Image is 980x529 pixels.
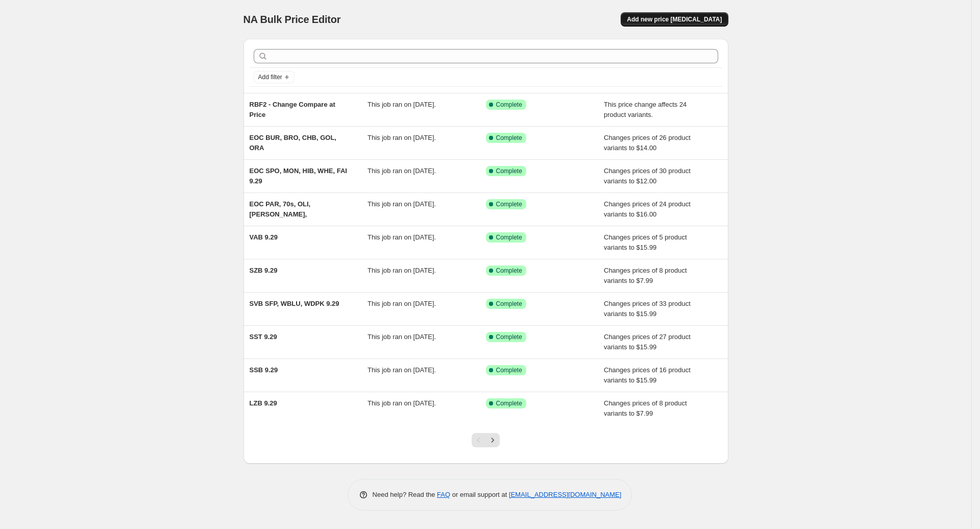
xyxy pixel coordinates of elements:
span: This price change affects 24 product variants. [604,101,687,118]
span: or email support at [450,491,509,498]
span: This job ran on [DATE]. [367,300,436,307]
button: Add filter [254,71,295,83]
span: This job ran on [DATE]. [367,267,436,274]
span: Add filter [258,73,282,81]
span: EOC PAR, 70s, OLI, [PERSON_NAME], [250,200,311,218]
span: This job ran on [DATE]. [367,134,436,141]
span: Changes prices of 26 product variants to $14.00 [604,134,691,152]
span: SZB 9.29 [250,267,278,274]
span: Changes prices of 33 product variants to $15.99 [604,300,691,318]
span: EOC BUR, BRO, CHB, GOL, ORA [250,134,336,152]
span: Need help? Read the [373,491,437,498]
span: RBF2 - Change Compare at Price [250,101,335,118]
span: EOC SPO, MON, HIB, WHE, FAI 9.29 [250,167,347,185]
span: Complete [496,200,522,208]
span: Changes prices of 8 product variants to $7.99 [604,267,687,284]
span: Complete [496,399,522,407]
button: Next [485,433,500,447]
span: Changes prices of 5 product variants to $15.99 [604,233,687,251]
span: Complete [496,101,522,109]
span: Add new price [MEDICAL_DATA] [627,15,722,23]
span: LZB 9.29 [250,399,277,407]
span: NA Bulk Price Editor [243,14,341,25]
span: SSB 9.29 [250,366,278,374]
span: Changes prices of 24 product variants to $16.00 [604,200,691,218]
span: VAB 9.29 [250,233,278,241]
span: Complete [496,134,522,142]
span: This job ran on [DATE]. [367,366,436,374]
a: FAQ [437,491,450,498]
span: This job ran on [DATE]. [367,399,436,407]
span: Changes prices of 16 product variants to $15.99 [604,366,691,384]
span: Complete [496,333,522,341]
span: This job ran on [DATE]. [367,200,436,208]
button: Add new price [MEDICAL_DATA] [621,12,728,27]
span: Changes prices of 27 product variants to $15.99 [604,333,691,351]
span: This job ran on [DATE]. [367,333,436,341]
span: Complete [496,233,522,242]
span: SST 9.29 [250,333,277,341]
span: Changes prices of 8 product variants to $7.99 [604,399,687,417]
span: Complete [496,300,522,308]
a: [EMAIL_ADDRESS][DOMAIN_NAME] [509,491,621,498]
nav: Pagination [472,433,500,447]
span: This job ran on [DATE]. [367,167,436,175]
span: This job ran on [DATE]. [367,233,436,241]
span: Changes prices of 30 product variants to $12.00 [604,167,691,185]
span: This job ran on [DATE]. [367,101,436,108]
span: Complete [496,167,522,175]
span: Complete [496,267,522,275]
span: Complete [496,366,522,374]
span: SVB SFP, WBLU, WDPK 9.29 [250,300,339,307]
